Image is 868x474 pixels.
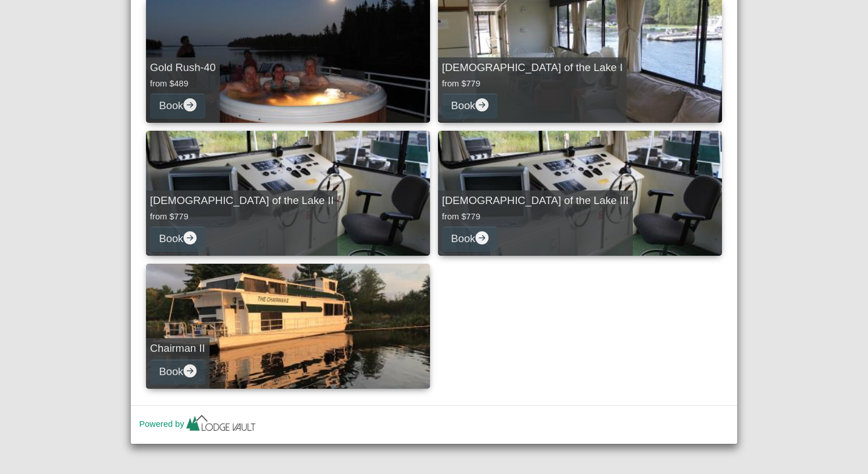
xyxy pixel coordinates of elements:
h6: from $779 [150,211,333,222]
h5: [DEMOGRAPHIC_DATA] of the Lake I [442,61,623,74]
button: Bookarrow right circle fill [150,93,206,119]
button: Bookarrow right circle fill [150,226,206,252]
h5: Gold Rush-40 [150,61,216,74]
a: Powered by [139,419,258,429]
svg: arrow right circle fill [183,231,197,244]
h6: from $489 [150,78,216,89]
button: Bookarrow right circle fill [442,93,498,119]
svg: arrow right circle fill [183,98,197,111]
h5: [DEMOGRAPHIC_DATA] of the Lake II [150,194,333,207]
h5: Chairman II [150,342,206,355]
h6: from $779 [442,78,623,89]
button: Bookarrow right circle fill [442,226,498,252]
svg: arrow right circle fill [475,98,489,111]
svg: arrow right circle fill [475,231,489,244]
h5: [DEMOGRAPHIC_DATA] of the Lake III [442,194,629,207]
svg: arrow right circle fill [183,364,197,377]
button: Bookarrow right circle fill [150,359,206,385]
img: lv-small.ca335149.png [184,412,258,437]
h6: from $779 [442,211,629,222]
